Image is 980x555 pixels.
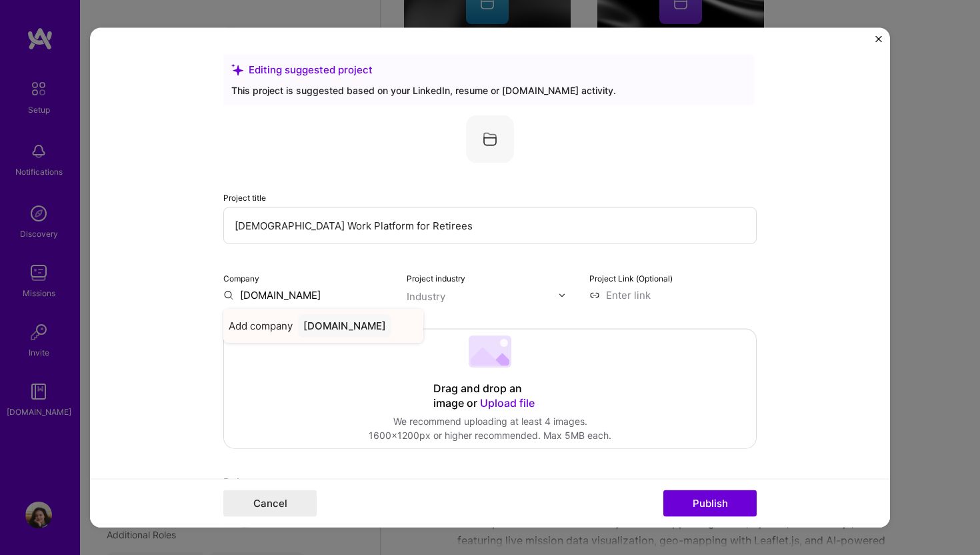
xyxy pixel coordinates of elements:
[369,428,611,442] div: 1600x1200px or higher recommended. Max 5MB each.
[480,396,535,410] span: Upload file
[369,414,611,428] div: We recommend uploading at least 4 images.
[223,193,266,203] label: Project title
[466,115,514,163] img: Company logo
[223,273,259,284] label: Company
[223,490,317,516] button: Cancel
[231,83,746,97] div: This project is suggested based on your LinkedIn, resume or [DOMAIN_NAME] activity.
[407,290,445,304] div: Industry
[875,36,882,50] button: Close
[223,288,391,302] input: Enter name or website
[589,288,757,302] input: Enter link
[433,382,547,411] div: Drag and drop an image or
[223,476,757,490] div: Role
[558,291,566,299] img: drop icon
[663,490,757,516] button: Publish
[231,63,243,75] i: icon SuggestedTeams
[407,273,465,284] label: Project industry
[223,329,757,449] div: Drag and drop an image or Upload fileWe recommend uploading at least 4 images.1600x1200px or high...
[231,63,746,77] div: Editing suggested project
[298,314,391,338] div: [DOMAIN_NAME]
[229,319,293,333] span: Add company
[589,273,673,284] label: Project Link (Optional)
[223,207,757,244] input: Enter the name of the project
